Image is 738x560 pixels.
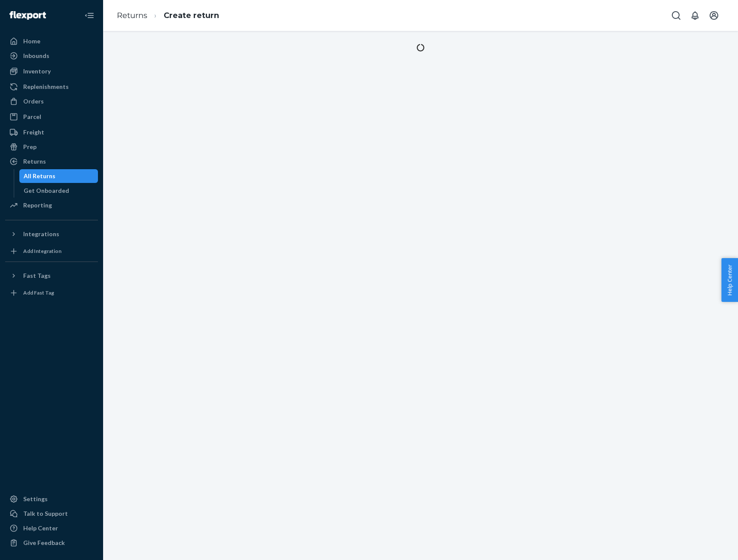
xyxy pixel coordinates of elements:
button: Fast Tags [5,269,98,283]
div: Home [23,37,40,46]
div: Inbounds [23,52,49,60]
div: Add Integration [23,247,61,255]
a: Replenishments [5,80,98,94]
button: Open account menu [705,7,723,24]
a: Parcel [5,110,98,124]
a: Freight [5,125,98,139]
div: Talk to Support [23,509,68,518]
div: Settings [23,495,48,503]
button: Close Navigation [81,7,98,24]
div: Parcel [23,113,41,121]
a: Add Integration [5,244,98,258]
a: Help Center [5,521,98,535]
button: Help Center [721,258,738,302]
div: Add Fast Tag [23,289,54,296]
div: Get Onboarded [24,186,69,195]
button: Open notifications [686,7,704,24]
button: Integrations [5,227,98,241]
a: Returns [117,11,147,20]
img: Flexport logo [9,11,46,20]
a: Get Onboarded [19,184,98,198]
div: Orders [23,97,44,106]
div: Freight [23,128,44,137]
a: Home [5,34,98,48]
div: Inventory [23,67,51,76]
div: Reporting [23,201,52,210]
a: Add Fast Tag [5,286,98,300]
a: Reporting [5,198,98,212]
a: Create return [164,11,219,20]
div: Integrations [23,230,59,238]
a: Inbounds [5,49,98,63]
a: Returns [5,155,98,168]
div: Prep [23,143,37,151]
button: Give Feedback [5,536,98,550]
div: Fast Tags [23,271,51,280]
div: All Returns [24,172,55,180]
a: Settings [5,492,98,506]
ol: breadcrumbs [110,3,226,28]
div: Returns [23,157,46,166]
div: Replenishments [23,82,69,91]
a: Orders [5,94,98,108]
div: Give Feedback [23,539,65,547]
button: Open Search Box [668,7,685,24]
a: Inventory [5,64,98,78]
div: Help Center [23,524,58,533]
a: Talk to Support [5,507,98,520]
a: Prep [5,140,98,154]
a: All Returns [19,169,98,183]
